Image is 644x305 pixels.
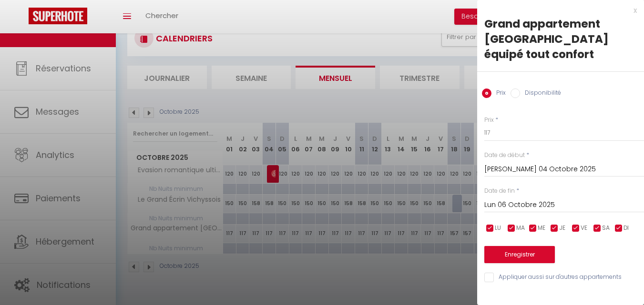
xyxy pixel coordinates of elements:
[484,16,637,62] div: Grand appartement [GEOGRAPHIC_DATA] équipé tout confort
[602,224,610,233] span: SA
[495,224,501,233] span: LU
[484,116,494,125] label: Prix
[491,89,506,99] label: Prix
[538,224,545,233] span: ME
[624,224,629,233] span: DI
[477,5,637,16] div: x
[520,89,561,99] label: Disponibilité
[516,224,525,233] span: MA
[484,246,555,263] button: Enregistrer
[559,224,565,233] span: JE
[581,224,587,233] span: VE
[484,187,515,196] label: Date de fin
[484,151,525,160] label: Date de début
[8,4,36,32] button: Ouvrir le widget de chat LiveChat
